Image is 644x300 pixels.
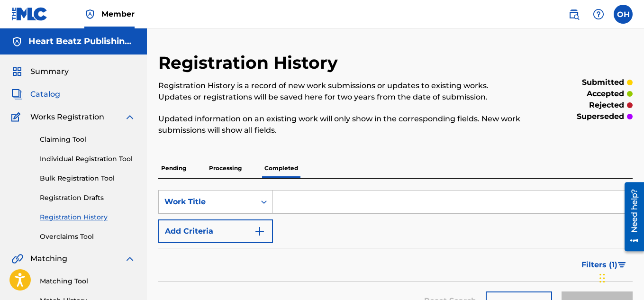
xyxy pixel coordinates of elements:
p: submitted [582,77,624,88]
a: Individual Registration Tool [40,154,136,164]
span: Works Registration [30,111,104,123]
img: Top Rightsholder [84,9,96,20]
a: Claiming Tool [40,135,136,145]
img: Matching [11,253,23,264]
p: Completed [262,158,301,178]
p: rejected [589,100,624,111]
iframe: Resource Center [617,179,644,255]
a: Public Search [564,5,583,24]
h2: Registration History [158,52,343,73]
span: Catalog [30,89,60,100]
p: Registration History is a record of new work submissions or updates to existing works. Updates or... [158,80,524,103]
a: Registration Drafts [40,193,136,203]
span: Member [101,9,135,19]
div: Work Title [164,196,250,208]
span: Matching [30,253,67,264]
img: help [593,9,604,20]
p: Updated information on an existing work will only show in the corresponding fields. New work subm... [158,113,524,136]
button: Add Criteria [158,219,273,243]
a: Registration History [40,212,136,222]
a: Bulk Registration Tool [40,173,136,183]
p: superseded [577,111,624,122]
a: SummarySummary [11,66,69,77]
button: Filters (1) [576,253,633,277]
span: Filters ( 1 ) [581,259,617,271]
div: Help [589,5,608,24]
img: Summary [11,66,23,77]
p: Pending [158,158,189,178]
a: Matching Tool [40,276,136,286]
img: expand [124,111,136,123]
img: Catalog [11,89,23,100]
img: expand [124,253,136,264]
p: Processing [206,158,245,178]
iframe: Chat Widget [597,255,644,300]
img: Accounts [11,36,23,47]
div: User Menu [614,5,633,24]
span: Summary [30,66,69,77]
img: 9d2ae6d4665cec9f34b9.svg [254,226,265,237]
a: Overclaims Tool [40,232,136,242]
a: CatalogCatalog [11,89,60,100]
div: Drag [599,264,605,292]
img: MLC Logo [11,7,48,21]
img: Works Registration [11,111,24,123]
h5: Heart Beatz Publishing Global [28,36,136,47]
p: accepted [587,88,624,100]
img: search [568,9,580,20]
